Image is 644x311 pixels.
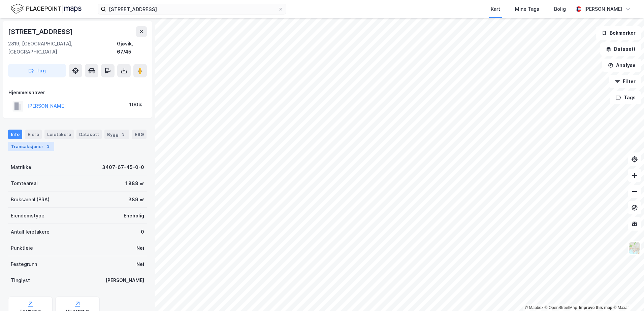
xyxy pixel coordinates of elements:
[554,5,566,13] div: Bolig
[525,305,543,310] a: Mapbox
[8,130,22,139] div: Info
[8,26,74,37] div: [STREET_ADDRESS]
[120,131,127,138] div: 3
[104,130,129,139] div: Bygg
[11,212,44,220] div: Eiendomstype
[11,276,30,284] div: Tinglyst
[11,196,50,204] div: Bruksareal (BRA)
[8,89,147,97] div: Hjemmelshaver
[44,130,74,139] div: Leietakere
[129,101,142,109] div: 100%
[600,42,641,56] button: Datasett
[125,179,144,187] div: 1 888 ㎡
[628,242,641,254] img: Z
[609,75,641,88] button: Filter
[8,142,54,151] div: Transaksjoner
[102,163,144,171] div: 3407-67-45-0-0
[8,64,66,77] button: Tag
[610,279,644,311] div: Kontrollprogram for chat
[136,244,144,252] div: Nei
[136,260,144,268] div: Nei
[610,279,644,311] iframe: Chat Widget
[610,91,641,104] button: Tags
[11,3,82,15] img: logo.f888ab2527a4732fd821a326f86c7f29.svg
[117,40,147,56] div: Gjøvik, 67/45
[106,4,278,14] input: Søk på adresse, matrikkel, gårdeiere, leietakere eller personer
[579,305,612,310] a: Improve this map
[8,40,117,56] div: 2819, [GEOGRAPHIC_DATA], [GEOGRAPHIC_DATA]
[11,179,38,187] div: Tomteareal
[141,228,144,236] div: 0
[11,228,50,236] div: Antall leietakere
[491,5,500,13] div: Kart
[11,260,37,268] div: Festegrunn
[596,26,641,40] button: Bokmerker
[25,130,42,139] div: Eiere
[124,212,144,220] div: Enebolig
[45,143,52,150] div: 3
[11,244,33,252] div: Punktleie
[132,130,147,139] div: ESG
[105,276,144,284] div: [PERSON_NAME]
[545,305,577,310] a: OpenStreetMap
[128,196,144,204] div: 389 ㎡
[584,5,622,13] div: [PERSON_NAME]
[76,130,102,139] div: Datasett
[515,5,539,13] div: Mine Tags
[602,59,641,72] button: Analyse
[11,163,33,171] div: Matrikkel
